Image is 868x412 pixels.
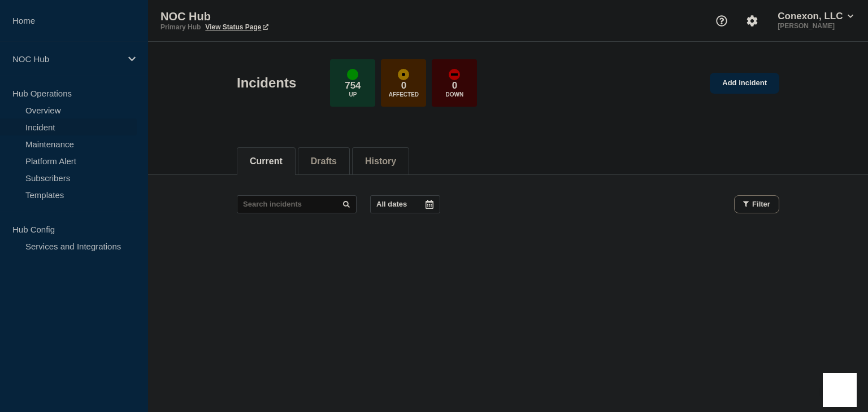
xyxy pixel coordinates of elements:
[12,54,121,64] p: NOC Hub
[160,23,201,31] p: Primary Hub
[250,156,283,166] button: Current
[452,80,457,91] p: 0
[205,23,268,31] a: View Status Page
[160,10,387,23] p: NOC Hub
[823,373,857,407] iframe: Help Scout Beacon - Open
[710,9,734,33] button: Support
[775,22,856,30] p: [PERSON_NAME]
[775,11,856,22] button: Conexon, LLC
[376,200,407,208] p: All dates
[398,69,409,80] div: affected
[347,69,358,80] div: up
[710,73,779,94] a: Add incident
[311,156,337,166] button: Drafts
[345,80,361,91] p: 754
[365,156,396,166] button: History
[237,195,357,213] input: Search incidents
[752,200,770,208] span: Filter
[740,9,764,33] button: Account settings
[449,69,460,80] div: down
[401,80,406,91] p: 0
[734,195,779,213] button: Filter
[349,91,357,98] p: Up
[446,91,464,98] p: Down
[237,75,296,91] h1: Incidents
[389,91,419,98] p: Affected
[370,195,440,213] button: All dates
